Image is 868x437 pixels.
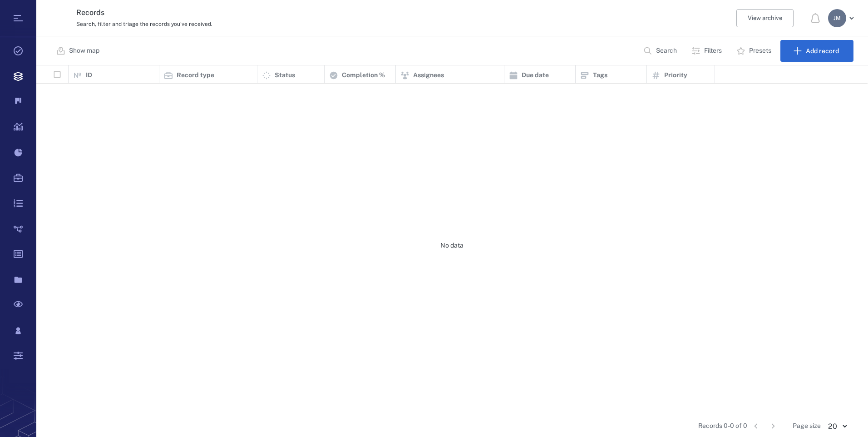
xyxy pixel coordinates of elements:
[656,46,677,55] p: Search
[828,9,846,27] div: J M
[736,9,794,27] button: View archive
[828,9,857,27] button: JM
[342,71,385,80] p: Completion %
[731,40,779,62] button: Presets
[86,71,92,80] p: ID
[698,422,747,431] span: Records 0-0 of 0
[275,71,295,80] p: Status
[593,71,607,80] p: Tags
[69,46,99,55] p: Show map
[793,422,821,431] span: Page size
[76,21,212,27] span: Search, filter and triage the records you've received.
[749,46,771,55] p: Presets
[704,46,722,55] p: Filters
[686,40,729,62] button: Filters
[413,71,444,80] p: Assignees
[821,421,853,432] div: 20
[36,84,868,407] div: No data
[522,71,549,80] p: Due date
[177,71,214,80] p: Record type
[51,40,107,62] button: Show map
[664,71,687,80] p: Priority
[780,40,853,62] button: Add record
[638,40,684,62] button: Search
[76,7,591,18] h3: Records
[747,419,782,433] nav: pagination navigation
